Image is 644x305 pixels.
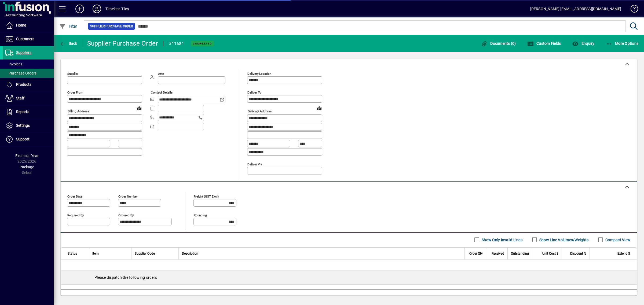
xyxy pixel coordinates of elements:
[570,251,586,256] span: Discount %
[572,41,594,46] span: Enquiry
[194,194,219,198] mat-label: Freight (GST excl)
[571,39,596,48] button: Enquiry
[527,41,561,46] span: Custom Fields
[16,23,26,27] span: Home
[58,21,79,31] button: Filter
[3,105,54,119] a: Reports
[105,5,129,13] div: Timeless Tiles
[247,91,261,94] mat-label: Deliver To
[169,39,184,48] div: #11681
[16,96,24,100] span: Staff
[481,237,522,243] label: Show Only Invalid Lines
[59,24,77,28] span: Filter
[87,39,158,48] div: Supplier Purchase Order
[627,1,637,18] a: Knowledge Base
[118,194,138,198] mat-label: Order number
[481,41,516,46] span: Documents (0)
[194,213,207,217] mat-label: Rounding
[68,251,77,256] span: Status
[88,4,105,14] button: Profile
[193,42,212,45] span: Completed
[606,41,639,46] span: More Options
[526,39,562,48] button: Custom Fields
[542,251,558,256] span: Unit Cost $
[67,91,83,94] mat-label: Order from
[71,4,88,14] button: Add
[492,251,504,256] span: Received
[469,251,483,256] span: Order Qty
[5,71,36,75] span: Purchase Orders
[20,165,34,169] span: Package
[3,119,54,132] a: Settings
[538,237,588,243] label: Show Line Volumes/Weights
[511,251,529,256] span: Outstanding
[158,72,164,76] mat-label: Attn
[67,213,84,217] mat-label: Required by
[67,194,82,198] mat-label: Order date
[90,24,133,29] span: Supplier Purchase Order
[3,78,54,91] a: Products
[182,251,198,256] span: Description
[67,72,78,76] mat-label: Supplier
[135,104,144,112] a: View on map
[54,39,83,48] app-page-header-button: Back
[15,154,39,158] span: Financial Year
[16,82,31,87] span: Products
[5,62,22,66] span: Invoices
[3,133,54,146] a: Support
[61,270,637,284] div: Please dispatch the following orders
[3,32,54,46] a: Customers
[92,251,99,256] span: Item
[3,59,54,69] a: Invoices
[605,39,640,48] button: More Options
[3,69,54,78] a: Purchase Orders
[16,137,30,141] span: Support
[247,162,262,166] mat-label: Deliver via
[58,39,79,48] button: Back
[3,92,54,105] a: Staff
[59,41,77,46] span: Back
[530,5,621,13] div: [PERSON_NAME] [EMAIL_ADDRESS][DOMAIN_NAME]
[617,251,630,256] span: Extend $
[315,104,324,112] a: View on map
[16,110,29,114] span: Reports
[135,251,155,256] span: Supplier Code
[118,213,134,217] mat-label: Ordered by
[247,72,271,76] mat-label: Delivery Location
[16,123,30,128] span: Settings
[604,237,630,243] label: Compact View
[3,19,54,32] a: Home
[16,50,31,55] span: Suppliers
[480,39,517,48] button: Documents (0)
[16,37,34,41] span: Customers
